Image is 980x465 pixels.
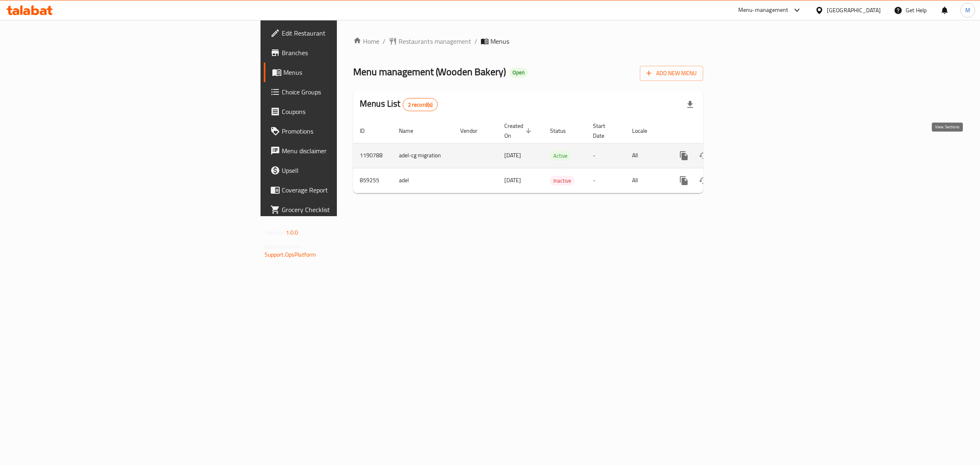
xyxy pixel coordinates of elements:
span: Coupons [282,107,418,116]
table: enhanced table [353,118,759,193]
a: Menus [264,63,424,82]
div: Total records count [403,98,438,111]
th: Actions [668,118,759,143]
span: Grocery Checklist [282,205,418,215]
span: [DATE] [504,175,521,186]
a: Choice Groups [264,82,424,102]
li: / [474,36,477,46]
span: [DATE] [504,150,521,161]
span: Start Date [593,121,616,141]
a: Support.OpsPlatform [265,249,316,260]
div: Menu-management [738,5,788,15]
span: Menu disclaimer [282,146,418,156]
span: Upsell [282,165,418,175]
span: Menus [283,67,418,77]
span: Inactive [550,176,575,186]
a: Coupons [264,102,424,121]
span: Add New Menu [646,68,697,78]
div: Open [509,68,528,78]
button: Change Status [694,146,713,165]
button: more [674,146,694,165]
span: Menus [490,36,509,46]
span: Get support on: [265,241,302,252]
a: Promotions [264,121,424,141]
td: - [586,168,626,193]
a: Edit Restaurant [264,23,424,43]
a: Menu disclaimer [264,141,424,161]
div: Export file [680,95,700,114]
td: All [626,168,668,193]
a: Restaurants management [389,36,471,46]
button: more [674,171,694,190]
span: Vendor [460,126,488,136]
span: Restaurants management [399,36,471,46]
td: All [626,143,668,168]
span: Created On [504,121,534,141]
span: Open [509,69,528,76]
span: Choice Groups [282,87,418,97]
span: Coverage Report [282,185,418,195]
h2: Menus List [360,98,438,111]
span: ID [360,126,375,136]
nav: breadcrumb [353,36,703,46]
span: Active [550,151,571,161]
span: 2 record(s) [403,101,438,109]
span: Branches [282,48,418,58]
span: Locale [632,126,658,136]
a: Grocery Checklist [264,200,424,219]
a: Coverage Report [264,180,424,200]
span: Menu management ( Wooden Bakery ) [353,63,506,81]
td: - [586,143,626,168]
a: Branches [264,43,424,63]
span: Version: [265,227,285,238]
button: Add New Menu [640,66,703,81]
span: 1.0.0 [286,227,298,238]
span: Name [399,126,424,136]
span: Status [550,126,577,136]
span: Edit Restaurant [282,28,418,38]
span: Promotions [282,126,418,136]
span: M [965,6,970,15]
div: [GEOGRAPHIC_DATA] [827,6,881,15]
a: Upsell [264,161,424,180]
